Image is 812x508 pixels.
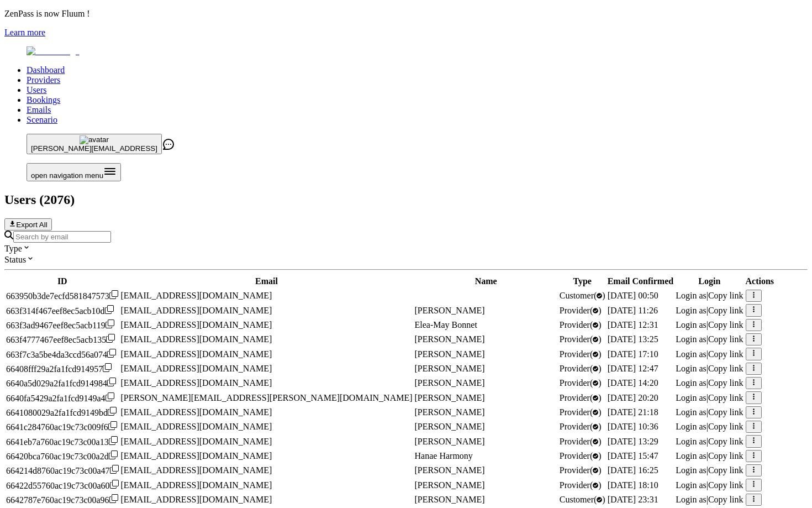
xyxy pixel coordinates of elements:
div: Click to copy [6,305,119,316]
div: | [676,422,743,432]
div: | [676,378,743,388]
div: Click to copy [6,421,119,432]
a: Emails [27,105,51,114]
span: validated [560,437,602,446]
span: [DATE] 13:25 [608,334,658,344]
span: [PERSON_NAME] [415,334,485,344]
div: | [676,306,743,316]
span: Login as [676,407,706,417]
a: Bookings [27,95,60,104]
span: [DATE] 20:20 [608,393,658,402]
span: validated [560,320,602,329]
span: [DATE] 17:10 [608,349,658,359]
a: Learn more [4,28,45,37]
div: Click to copy [6,451,119,462]
div: Click to copy [6,494,119,505]
span: [PERSON_NAME] [415,393,485,402]
div: Click to copy [6,378,119,389]
img: Fluum Logo [27,46,80,56]
div: Type [4,243,808,254]
a: Providers [27,75,60,85]
span: [EMAIL_ADDRESS][DOMAIN_NAME] [121,407,272,417]
div: Click to copy [6,436,119,447]
span: Copy link [708,480,744,490]
th: Email [120,276,413,287]
th: Actions [745,276,775,287]
span: [PERSON_NAME] [415,349,485,359]
div: Status [4,254,808,265]
div: | [676,495,743,505]
span: validated [560,378,602,387]
span: Copy link [708,334,744,344]
span: Login as [676,291,706,300]
span: [DATE] 21:18 [608,407,658,417]
span: validated [560,291,605,300]
span: validated [560,422,602,431]
span: [DATE] 12:47 [608,364,658,373]
div: Click to copy [6,290,119,301]
img: avatar [80,135,109,144]
span: validated [560,393,602,402]
div: | [676,480,743,490]
span: [EMAIL_ADDRESS][DOMAIN_NAME] [121,334,272,344]
span: [EMAIL_ADDRESS][DOMAIN_NAME] [121,495,272,504]
span: validated [560,451,602,460]
span: [EMAIL_ADDRESS][DOMAIN_NAME] [121,437,272,446]
div: Click to copy [6,392,119,404]
span: Login as [676,349,706,359]
div: Click to copy [6,465,119,476]
span: Login as [676,437,706,446]
button: Open menu [27,163,121,181]
span: Copy link [708,393,744,402]
div: | [676,437,743,447]
span: validated [560,349,602,359]
input: Search by email [13,231,111,243]
span: Login as [676,320,706,329]
span: Login as [676,422,706,431]
span: Copy link [708,364,744,373]
span: [DATE] 00:50 [608,291,658,300]
span: Copy link [708,437,744,446]
div: | [676,407,743,417]
span: Copy link [708,465,744,475]
div: | [676,364,743,374]
button: avatar[PERSON_NAME][EMAIL_ADDRESS] [27,134,162,154]
div: | [676,393,743,403]
span: Copy link [708,378,744,387]
div: | [676,334,743,344]
div: | [676,349,743,359]
th: Login [675,276,744,287]
span: [PERSON_NAME] [415,407,485,417]
div: | [676,320,743,330]
span: validated [560,465,602,475]
button: Export All [4,218,52,231]
span: Hanae Harmony [415,451,473,460]
span: [PERSON_NAME] [415,495,485,504]
th: Name [414,276,558,287]
th: ID [6,276,119,287]
span: [PERSON_NAME] [415,437,485,446]
a: Dashboard [27,65,65,75]
span: [DATE] 14:20 [608,378,658,387]
span: [EMAIL_ADDRESS][DOMAIN_NAME] [121,480,272,490]
div: Click to copy [6,407,119,418]
span: [EMAIL_ADDRESS][DOMAIN_NAME] [121,378,272,387]
span: [PERSON_NAME] [415,306,485,315]
span: [PERSON_NAME] [415,465,485,475]
a: Users [27,85,46,95]
span: validated [560,334,602,344]
span: [EMAIL_ADDRESS][DOMAIN_NAME] [121,306,272,315]
span: [EMAIL_ADDRESS][DOMAIN_NAME] [121,291,272,300]
span: [EMAIL_ADDRESS][DOMAIN_NAME] [121,451,272,460]
a: Scenario [27,115,57,124]
span: Login as [676,495,706,504]
th: Type [559,276,606,287]
span: Copy link [708,422,744,431]
span: [DATE] 12:31 [608,320,658,329]
span: [DATE] 10:36 [608,422,658,431]
th: Email Confirmed [607,276,674,287]
span: [PERSON_NAME] [415,378,485,387]
div: Click to copy [6,480,119,491]
span: Copy link [708,320,744,329]
span: [PERSON_NAME] [415,364,485,373]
